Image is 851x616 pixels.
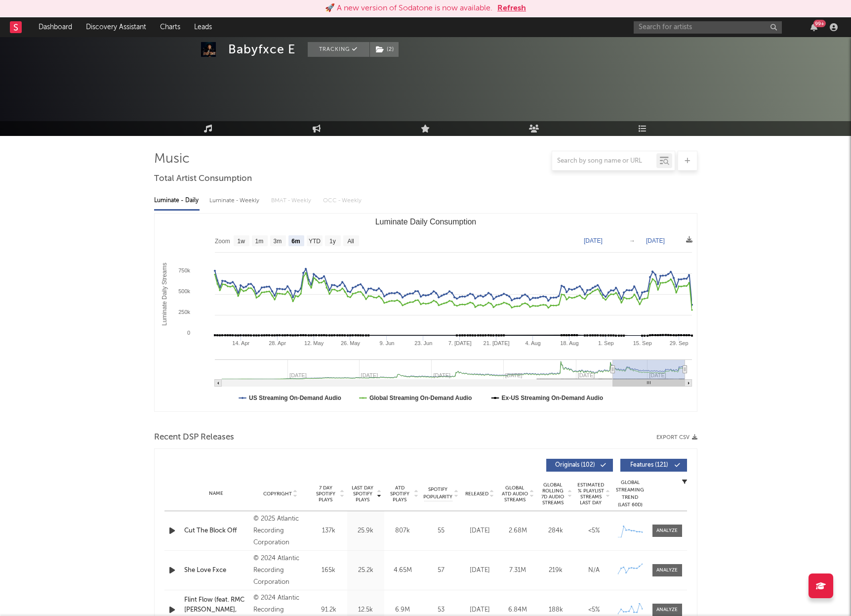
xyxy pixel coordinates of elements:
span: Estimated % Playlist Streams Last Day [577,482,605,506]
div: © 2024 Atlantic Recording Corporation [253,553,307,588]
text: 6m [291,238,300,245]
text: Global Streaming On-Demand Audio [369,395,472,401]
button: Features(121) [620,459,687,472]
text: 15. Sep [633,340,651,346]
div: 99 + [813,20,826,27]
div: 2.68M [501,526,534,536]
text: Zoom [215,238,230,245]
text: 14. Apr [232,340,249,346]
span: Last Day Spotify Plays [350,485,376,503]
div: [DATE] [463,526,496,536]
text: → [629,237,635,244]
div: Babyfxce E [228,42,295,57]
text: 18. Aug [560,340,578,346]
div: 219k [539,566,572,575]
text: 1w [237,238,245,245]
span: Copyright [263,491,292,497]
text: YTD [308,238,320,245]
span: Spotify Popularity [423,486,452,501]
text: [DATE] [646,237,665,244]
text: 1y [329,238,336,245]
text: 23. Jun [414,340,432,346]
div: 57 [424,566,458,575]
button: Export CSV [656,435,697,440]
span: Global ATD Audio Streams [501,485,528,503]
div: 91.2k [313,605,345,615]
div: <5% [577,605,610,615]
text: 7. [DATE] [448,340,471,346]
span: Global Rolling 7D Audio Streams [539,482,567,506]
span: ATD Spotify Plays [387,485,413,503]
text: Luminate Daily Consumption [375,218,476,226]
a: Discovery Assistant [79,17,153,37]
div: Name [184,490,249,497]
div: 284k [539,526,572,536]
text: [DATE] [584,237,603,244]
span: Recent DSP Releases [154,432,234,443]
text: 0 [187,330,190,336]
text: 1m [255,238,263,245]
input: Search for artists [634,21,782,34]
div: 7.31M [501,566,534,575]
div: 53 [424,605,458,615]
text: 28. Apr [269,340,286,346]
div: Global Streaming Trend (Last 60D) [615,479,645,509]
a: Leads [187,17,219,37]
span: Features ( 121 ) [627,462,672,468]
text: 500k [178,288,190,294]
div: 55 [424,526,458,536]
div: 12.5k [350,605,382,615]
text: 26. May [340,340,360,346]
button: Refresh [497,2,526,14]
div: 6.84M [501,605,534,615]
text: 250k [178,309,190,315]
button: Tracking [308,42,369,57]
svg: Luminate Daily Consumption [155,214,697,411]
text: 750k [178,267,190,273]
div: © 2025 Atlantic Recording Corporation [253,513,307,549]
a: Dashboard [32,17,79,37]
text: 4. Aug [525,340,540,346]
span: Released [465,491,488,497]
div: 188k [539,605,572,615]
button: (2) [370,42,399,57]
div: [DATE] [463,605,496,615]
input: Search by song name or URL [552,157,656,165]
button: Originals(102) [546,459,613,472]
a: She Love Fxce [184,566,249,575]
span: 7 Day Spotify Plays [313,485,339,503]
text: 3m [273,238,282,245]
div: Luminate - Weekly [209,192,261,209]
div: 25.9k [350,526,382,536]
a: Cut The Block Off [184,526,249,536]
text: 12. May [304,340,324,346]
button: 99+ [810,23,817,31]
div: 4.65M [387,566,419,575]
div: 807k [387,526,419,536]
div: 25.2k [350,566,382,575]
div: [DATE] [463,566,496,575]
text: Ex-US Streaming On-Demand Audio [501,395,603,401]
text: 9. Jun [379,340,394,346]
div: N/A [577,566,610,575]
text: US Streaming On-Demand Audio [249,395,341,401]
a: Charts [153,17,187,37]
span: ( 2 ) [369,42,399,57]
text: 29. Sep [669,340,688,346]
div: Luminate - Daily [154,192,200,209]
div: 137k [313,526,345,536]
span: Originals ( 102 ) [553,462,598,468]
div: <5% [577,526,610,536]
text: Luminate Daily Streams [161,263,168,325]
text: All [347,238,354,245]
span: Total Artist Consumption [154,173,252,185]
text: 21. [DATE] [483,340,509,346]
div: 🚀 A new version of Sodatone is now available. [325,2,492,14]
div: 165k [313,566,345,575]
div: 6.9M [387,605,419,615]
text: 1. Sep [598,340,613,346]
